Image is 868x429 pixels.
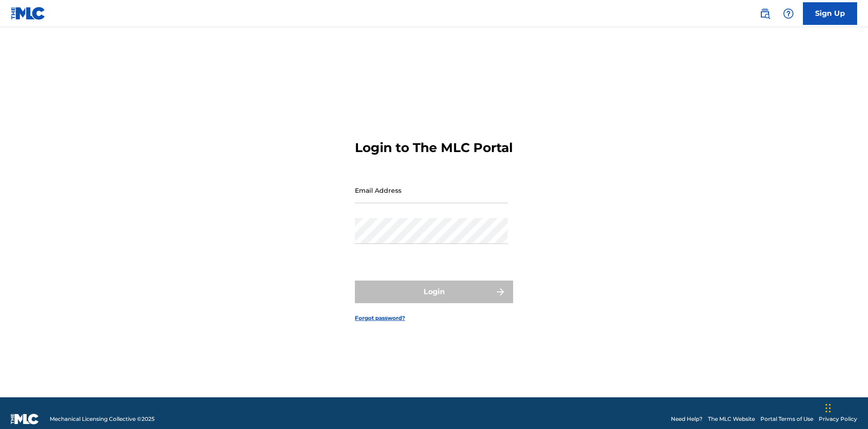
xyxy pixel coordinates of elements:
iframe: Chat Widget [823,386,868,429]
a: Need Help? [671,415,703,423]
img: search [759,8,770,19]
div: Help [779,5,797,23]
h3: Login to The MLC Portal [355,140,513,156]
span: Mechanical Licensing Collective © 2025 [50,415,155,423]
a: Portal Terms of Use [760,415,813,423]
a: Public Search [756,5,774,23]
a: Forgot password? [355,314,405,322]
div: Drag [826,395,831,422]
img: help [783,8,794,19]
a: Sign Up [803,2,857,25]
a: Privacy Policy [819,415,857,423]
img: MLC Logo [11,7,46,20]
a: The MLC Website [708,415,755,423]
img: logo [11,414,39,424]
